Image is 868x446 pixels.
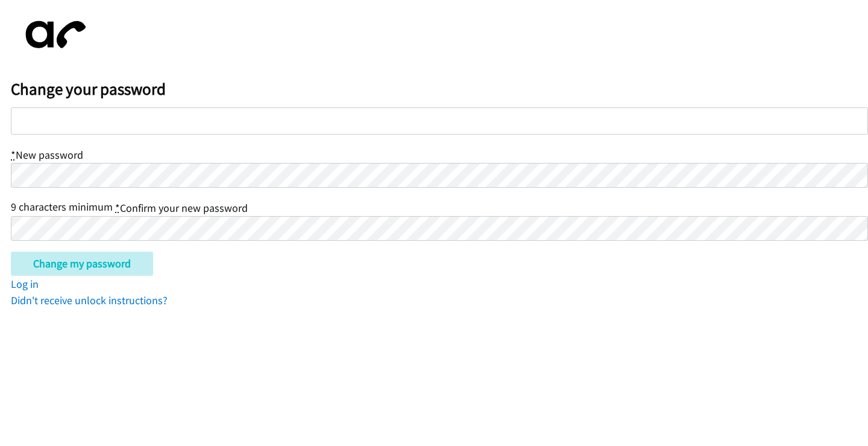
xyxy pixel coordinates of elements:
[11,200,113,214] span: 9 characters minimum
[11,252,153,276] input: Change my password
[11,11,95,59] img: aphone-8a226864a2ddd6a5e75d1ebefc011f4aa8f32683c2d82f3fb0802fe031f96514.svg
[115,201,248,215] label: Confirm your new password
[11,79,868,100] h2: Change your password
[115,201,120,215] abbr: required
[11,277,39,291] a: Log in
[11,148,83,162] label: New password
[11,293,168,307] a: Didn't receive unlock instructions?
[11,148,16,162] abbr: required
